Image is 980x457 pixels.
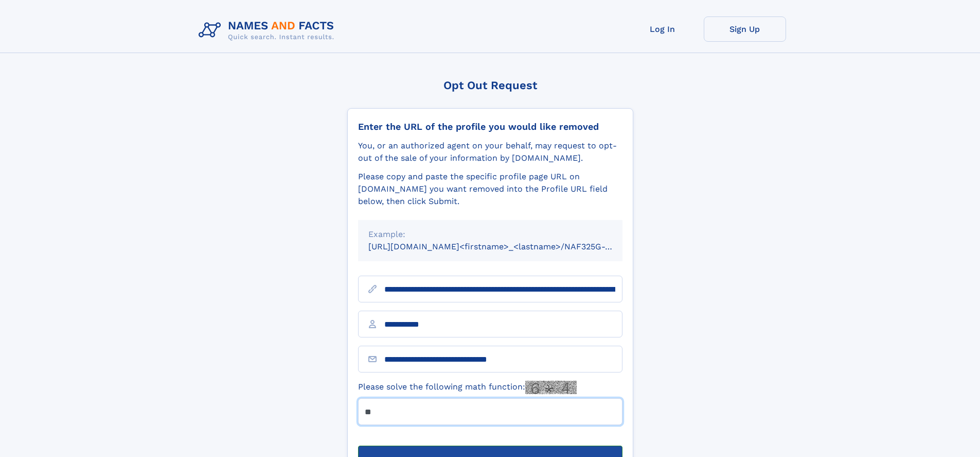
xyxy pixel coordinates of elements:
[368,242,642,251] small: [URL][DOMAIN_NAME]<firstname>_<lastname>/NAF325G-xxxxxxxx
[358,381,577,394] label: Please solve the following math function:
[704,16,786,42] a: Sign Up
[358,140,622,164] div: You, or an authorized agent on your behalf, may request to opt-out of the sale of your informatio...
[358,121,622,132] div: Enter the URL of the profile you would like removed
[347,79,633,92] div: Opt Out Request
[358,171,622,208] div: Please copy and paste the specific profile page URL on [DOMAIN_NAME] you want removed into the Pr...
[621,16,704,42] a: Log In
[194,16,343,44] img: Logo Names and Facts
[368,228,612,241] div: Example:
